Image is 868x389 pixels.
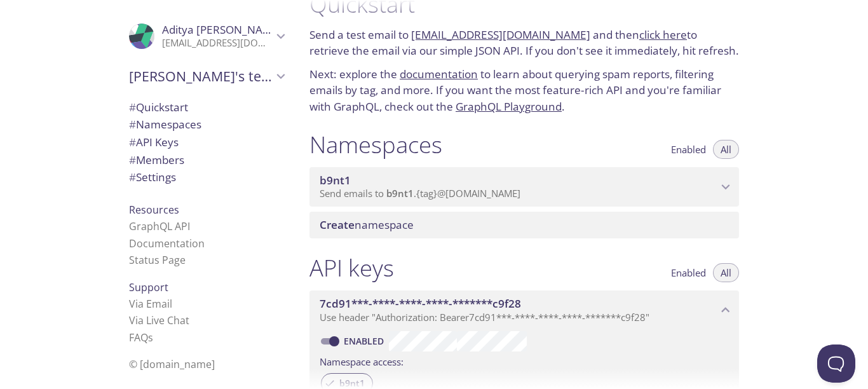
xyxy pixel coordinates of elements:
[119,133,294,151] div: API Keys
[817,345,855,383] iframe: Help Scout Beacon - Open
[663,140,714,159] button: Enabled
[320,351,403,370] label: Namespace access:
[129,331,153,345] a: FAQ
[129,203,179,217] span: Resources
[129,100,136,114] span: #
[129,135,136,149] span: #
[320,217,355,232] span: Create
[129,313,189,327] a: Via Live Chat
[129,153,184,167] span: Members
[386,187,414,200] span: b9nt1
[119,60,294,93] div: Aditya's team
[309,66,739,115] p: Next: explore the to learn about querying spam reports, filtering emails by tag, and more. If you...
[119,168,294,186] div: Team Settings
[129,100,188,114] span: Quickstart
[320,173,351,188] span: b9nt1
[320,217,414,232] span: namespace
[129,153,136,167] span: #
[129,219,190,233] a: GraphQL API
[456,99,562,114] a: GraphQL Playground
[119,15,294,57] div: Aditya Kumar
[129,297,172,311] a: Via Email
[320,187,520,200] span: Send emails to . {tag} @[DOMAIN_NAME]
[129,253,186,267] a: Status Page
[129,117,201,132] span: Namespaces
[162,37,273,50] p: [EMAIL_ADDRESS][DOMAIN_NAME]
[129,170,176,184] span: Settings
[129,67,273,85] span: [PERSON_NAME]'s team
[119,151,294,169] div: Members
[129,357,215,371] span: © [DOMAIN_NAME]
[411,27,590,42] a: [EMAIL_ADDRESS][DOMAIN_NAME]
[119,116,294,133] div: Namespaces
[639,27,687,42] a: click here
[129,117,136,132] span: #
[309,27,739,59] p: Send a test email to and then to retrieve the email via our simple JSON API. If you don't see it ...
[309,212,739,238] div: Create namespace
[713,263,739,282] button: All
[119,99,294,116] div: Quickstart
[129,280,168,294] span: Support
[129,236,205,250] a: Documentation
[309,254,394,282] h1: API keys
[309,130,442,159] h1: Namespaces
[129,135,179,149] span: API Keys
[663,263,714,282] button: Enabled
[713,140,739,159] button: All
[342,335,389,347] a: Enabled
[162,22,282,37] span: Aditya [PERSON_NAME]
[129,170,136,184] span: #
[148,331,153,345] span: s
[400,67,478,81] a: documentation
[309,167,739,207] div: b9nt1 namespace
